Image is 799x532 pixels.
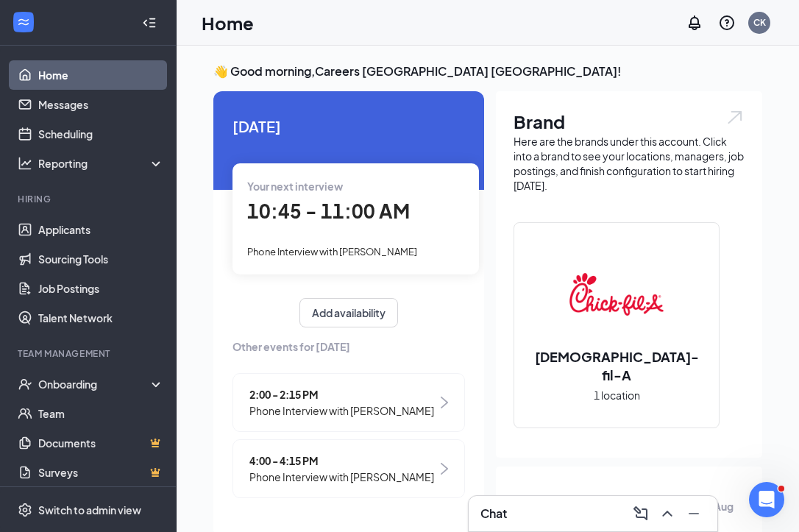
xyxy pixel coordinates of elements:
svg: WorkstreamLogo [16,15,31,29]
svg: Notifications [686,14,703,32]
div: CK [753,16,766,29]
span: [DATE] [232,115,465,138]
a: DocumentsCrown [38,428,164,458]
button: Minimize [682,502,706,525]
a: Home [38,60,164,90]
h1: Home [202,10,254,35]
svg: ChevronUp [658,505,676,522]
a: Talent Network [38,303,164,333]
span: Your next interview [247,180,343,193]
span: Phone Interview with [PERSON_NAME] [247,246,417,258]
button: ComposeMessage [629,502,653,525]
div: Team Management [18,347,161,360]
h3: 👋 Good morning, Careers [GEOGRAPHIC_DATA] [GEOGRAPHIC_DATA] ! [213,63,762,79]
svg: Settings [18,503,32,517]
a: Scheduling [38,119,164,149]
div: Here are the brands under this account. Click into a brand to see your locations, managers, job p... [514,134,745,193]
a: Job Postings [38,274,164,303]
img: open.6027fd2a22e1237b5b06.svg [725,109,745,126]
span: 4:00 - 4:15 PM [249,453,434,469]
iframe: Intercom live chat [749,482,784,517]
div: Onboarding [38,377,152,391]
a: Applicants [38,215,164,244]
img: Chick-fil-A [569,247,664,341]
span: Phone Interview with [PERSON_NAME] [249,469,434,485]
h3: Chat [480,506,507,522]
span: Other events for [DATE] [232,338,465,355]
svg: Collapse [142,15,157,30]
svg: UserCheck [18,377,32,391]
span: 1 location [594,387,640,403]
a: Sourcing Tools [38,244,164,274]
span: 10:45 - 11:00 AM [247,199,410,223]
div: Switch to admin view [38,503,141,517]
div: Reporting [38,156,165,171]
div: Hiring [18,193,161,205]
span: Phone Interview with [PERSON_NAME] [249,402,434,419]
button: Add availability [299,298,398,327]
a: Messages [38,90,164,119]
span: 2:00 - 2:15 PM [249,386,434,402]
svg: QuestionInfo [718,14,736,32]
h2: [DEMOGRAPHIC_DATA]-fil-A [514,347,719,384]
h1: Brand [514,109,745,134]
svg: Analysis [18,156,32,171]
svg: ComposeMessage [632,505,650,522]
a: SurveysCrown [38,458,164,487]
svg: Minimize [685,505,703,522]
button: ChevronUp [656,502,679,525]
a: Team [38,399,164,428]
